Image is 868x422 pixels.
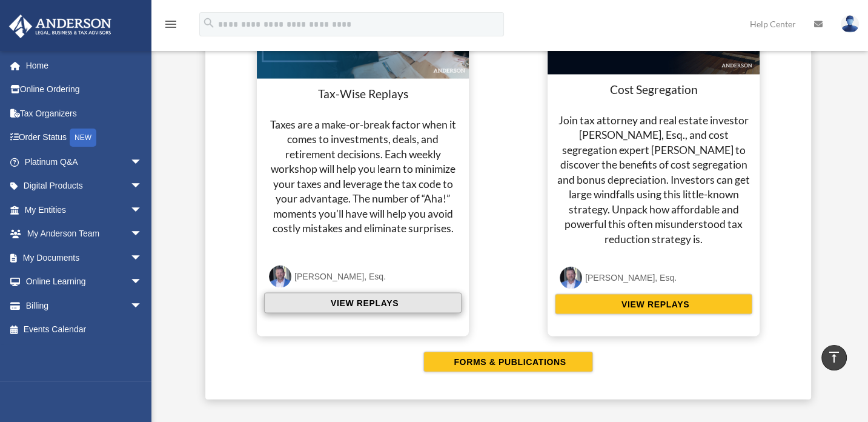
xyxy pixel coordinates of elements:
a: My Entitiesarrow_drop_down [8,198,161,222]
a: Online Learningarrow_drop_down [8,270,161,294]
i: menu [164,17,178,32]
div: [PERSON_NAME], Esq. [294,269,386,284]
a: Events Calendar [8,318,161,342]
a: My Documentsarrow_drop_down [8,246,161,270]
button: VIEW REPLAYS [555,294,752,315]
a: Platinum Q&Aarrow_drop_down [8,150,161,174]
a: FORMS & PUBLICATIONS [217,352,799,372]
img: Anderson Advisors Platinum Portal [5,15,115,38]
i: search [202,16,216,30]
i: vertical_align_top [827,350,841,364]
h3: Cost Segregation [555,82,752,98]
img: Toby-circle-head.png [269,266,291,288]
span: arrow_drop_down [130,222,154,247]
a: menu [164,21,178,32]
a: vertical_align_top [821,345,847,370]
button: FORMS & PUBLICATIONS [423,352,593,372]
a: My Anderson Teamarrow_drop_down [8,222,161,246]
span: arrow_drop_down [130,198,154,223]
span: VIEW REPLAYS [618,298,689,310]
span: arrow_drop_down [130,174,154,199]
span: arrow_drop_down [130,246,154,270]
img: Toby-circle-head.png [560,267,582,289]
span: arrow_drop_down [130,293,154,318]
a: Billingarrow_drop_down [8,293,161,318]
a: Home [8,53,161,78]
span: FORMS & PUBLICATIONS [450,356,566,368]
div: [PERSON_NAME], Esq. [585,270,677,286]
a: Order StatusNEW [8,126,161,150]
div: NEW [70,129,96,147]
a: Online Ordering [8,78,161,102]
button: VIEW REPLAYS [264,293,462,313]
a: Digital Productsarrow_drop_down [8,174,161,198]
h4: Join tax attorney and real estate investor [PERSON_NAME], Esq., and cost segregation expert [PERS... [555,113,752,247]
h3: Tax-Wise Replays [264,86,462,102]
img: User Pic [841,15,859,33]
a: Tax Organizers [8,101,161,126]
span: VIEW REPLAYS [327,297,399,309]
span: arrow_drop_down [130,150,154,175]
h4: Taxes are a make-or-break factor when it comes to investments, deals, and retirement decisions. E... [264,118,462,236]
span: arrow_drop_down [130,270,154,295]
